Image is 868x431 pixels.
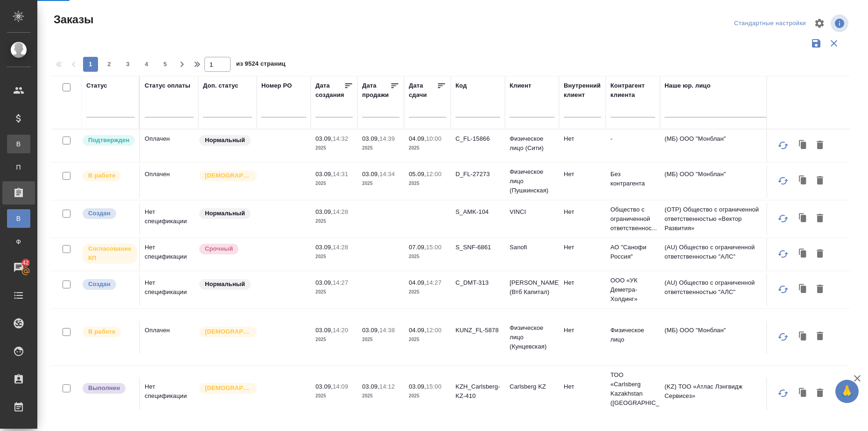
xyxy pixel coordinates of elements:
p: 03.09, [315,135,333,142]
span: 4 [139,60,154,69]
p: 15:00 [426,383,441,390]
div: Клиент [510,81,531,90]
a: В [7,135,30,153]
td: Нет спецификации [140,203,198,235]
div: Дата продажи [362,81,390,100]
span: Ф [12,237,26,246]
button: Удалить [812,384,828,402]
button: Клонировать [794,245,812,263]
p: 03.09, [362,135,379,142]
td: Оплачен [140,165,198,198]
p: В работе [88,327,115,336]
p: Нет [564,134,601,144]
p: 14:20 [333,327,348,334]
p: Срочный [205,244,233,253]
p: Физическое лицо (Кунцевская) [510,323,554,351]
button: Обновить [772,170,794,192]
p: VINCI [510,207,554,217]
p: Нормальный [205,136,245,145]
span: 2 [102,60,117,69]
button: Обновить [772,134,794,157]
p: Нормальный [205,209,245,218]
p: 14:39 [379,135,395,142]
button: Обновить [772,243,794,265]
p: 04.09, [409,279,426,286]
p: 14:09 [333,383,348,390]
div: Выставляется автоматически, если на указанный объем услуг необходимо больше времени в стандартном... [198,243,252,255]
span: 42 [17,258,35,267]
td: (OTP) Общество с ограниченной ответственностью «Вектор Развития» [660,200,772,238]
p: 2025 [409,252,446,261]
p: 03.09, [315,279,333,286]
p: 2025 [409,144,446,153]
div: Дата сдачи [409,81,437,100]
p: Создан [88,280,111,289]
div: Выставляет ПМ после принятия заказа от КМа [82,170,134,182]
p: ТОО «Carlsberg Kazakhstan ([GEOGRAPHIC_DATA] ... [610,370,655,417]
p: [DEMOGRAPHIC_DATA] [205,327,252,336]
p: Нормальный [205,280,245,289]
div: Статус [86,81,107,90]
div: Выставляется автоматически для первых 3 заказов нового контактного лица. Особое внимание [198,326,252,338]
p: Общество с ограниченной ответственнос... [610,205,655,233]
td: (AU) Общество с ограниченной ответственностью "АЛС" [660,238,772,271]
button: Клонировать [794,172,812,190]
td: (МБ) ООО "Монблан" [660,321,772,354]
p: 12:00 [426,171,441,178]
p: 03.09, [315,383,333,390]
p: 15:00 [426,244,441,251]
p: Создан [88,209,111,218]
p: Физическое лицо (Сити) [510,134,554,153]
p: 14:27 [333,279,348,286]
p: 2025 [409,391,446,401]
p: 2025 [315,391,353,401]
p: 03.09, [362,327,379,334]
div: Код [455,81,467,90]
button: Клонировать [794,384,812,402]
div: Дата создания [315,81,344,100]
p: 03.09, [315,208,333,215]
p: 14:28 [333,208,348,215]
p: 03.09, [362,383,379,390]
p: 2025 [409,179,446,188]
div: Статус оплаты [145,81,190,90]
p: S_AMK-104 [455,207,500,217]
span: 🙏 [839,382,855,401]
div: Контрагент клиента [610,81,655,100]
p: 07.09, [409,244,426,251]
a: П [7,158,30,177]
p: Sanofi [510,243,554,252]
div: Выставляется автоматически при создании заказа [82,207,134,220]
p: АО "Санофи Россия" [610,243,655,261]
p: Нет [564,207,601,217]
td: (МБ) ООО "Монблан" [660,165,772,198]
p: Нет [564,326,601,335]
p: ООО «УК Деметра-Холдинг» [610,276,655,304]
div: split button [732,16,808,31]
p: 14:31 [333,171,348,178]
p: 2025 [362,144,399,153]
p: 2025 [362,335,399,344]
button: 5 [158,57,173,72]
span: 3 [120,60,135,69]
a: В [7,209,30,228]
p: 2025 [362,391,399,401]
td: Оплачен [140,130,198,162]
div: Статус по умолчанию для стандартных заказов [198,207,252,220]
p: 2025 [362,179,399,188]
p: KZH_Carlsberg-KZ-410 [455,382,500,401]
div: Выставляет КМ после уточнения всех необходимых деталей и получения согласия клиента на запуск. С ... [82,134,134,147]
p: 14:28 [333,244,348,251]
button: Удалить [812,210,828,227]
p: C_FL-15866 [455,134,500,144]
button: Клонировать [794,328,812,346]
p: 14:34 [379,171,395,178]
button: 4 [139,57,154,72]
button: Удалить [812,172,828,190]
div: Доп. статус [203,81,238,90]
p: 2025 [315,335,353,344]
p: 14:38 [379,327,395,334]
p: 04.09, [409,327,426,334]
p: Carlsberg KZ [510,382,554,391]
p: Согласование КП [88,244,132,263]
